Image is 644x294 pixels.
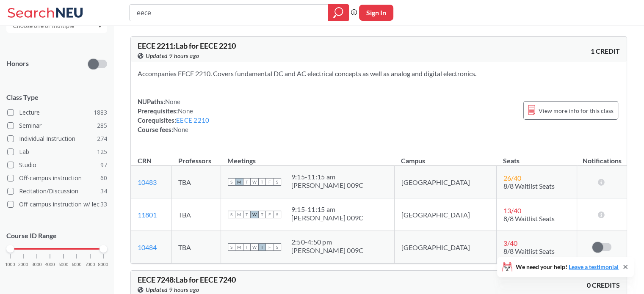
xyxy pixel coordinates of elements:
[243,243,251,251] span: T
[291,214,364,222] div: [PERSON_NAME] 009C
[516,264,619,270] span: We need your help!
[94,108,107,117] span: 1883
[228,211,235,218] span: S
[394,148,496,166] th: Campus
[7,186,107,197] label: Recitation/Discussion
[587,280,620,290] span: 0 CREDITS
[45,262,55,267] span: 4000
[7,120,107,131] label: Seminar
[235,178,243,186] span: M
[291,181,364,190] div: [PERSON_NAME] 009C
[98,262,108,267] span: 8000
[266,178,274,186] span: F
[7,159,107,170] label: Studio
[251,211,258,218] span: W
[291,173,364,181] div: 9:15 - 11:15 am
[100,200,107,209] span: 33
[138,211,157,219] a: 11801
[6,93,107,102] span: Class Type
[173,126,188,133] span: None
[171,231,221,264] td: TBA
[98,25,102,28] svg: Dropdown arrow
[6,231,107,241] p: Course ID Range
[394,166,496,198] td: [GEOGRAPHIC_DATA]
[138,156,152,165] div: CRN
[146,51,199,60] span: Updated 9 hours ago
[97,147,107,157] span: 125
[394,231,496,264] td: [GEOGRAPHIC_DATA]
[503,247,555,255] span: 8/8 Waitlist Seats
[171,148,221,166] th: Professors
[258,211,266,218] span: T
[251,243,258,251] span: W
[291,238,364,246] div: 2:50 - 4:50 pm
[6,19,107,33] div: Dropdown arrow
[97,121,107,130] span: 285
[359,5,393,21] button: Sign In
[7,173,107,184] label: Off-campus instruction
[274,211,281,218] span: S
[18,262,28,267] span: 2000
[328,4,349,21] div: magnifying glass
[251,178,258,186] span: W
[503,182,555,190] span: 8/8 Waitlist Seats
[235,211,243,218] span: M
[394,198,496,231] td: [GEOGRAPHIC_DATA]
[171,198,221,231] td: TBA
[176,116,209,124] a: EECE 2210
[228,178,235,186] span: S
[138,275,236,284] span: EECE 7248 : Lab for EECE 7240
[6,59,29,69] p: Honors
[7,199,107,210] label: Off-campus instruction w/ lec
[569,263,619,270] a: Leave a testimonial
[274,178,281,186] span: S
[138,243,157,251] a: 10484
[503,214,555,223] span: 8/8 Waitlist Seats
[72,262,82,267] span: 6000
[100,187,107,196] span: 34
[496,148,577,166] th: Seats
[333,7,343,19] svg: magnifying glass
[291,205,364,214] div: 9:15 - 11:15 am
[136,5,322,20] input: Class, professor, course number, "phrase"
[291,246,364,255] div: [PERSON_NAME] 009C
[228,243,235,251] span: S
[274,243,281,251] span: S
[138,97,209,134] div: NUPaths: Prerequisites: Corequisites: Course fees:
[138,41,236,50] span: EECE 2211 : Lab for EECE 2210
[178,107,193,115] span: None
[8,21,80,31] input: Choose one or multiple
[539,105,614,116] span: View more info for this class
[58,262,69,267] span: 5000
[32,262,42,267] span: 3000
[7,146,107,157] label: Lab
[100,160,107,170] span: 97
[221,148,394,166] th: Meetings
[266,211,274,218] span: F
[7,133,107,144] label: Individual Instruction
[258,243,266,251] span: T
[258,178,266,186] span: T
[266,243,274,251] span: F
[503,206,521,214] span: 13 / 40
[97,134,107,143] span: 274
[243,178,251,186] span: T
[138,178,157,186] a: 10483
[503,174,521,182] span: 26 / 40
[243,211,251,218] span: T
[138,69,620,78] section: Accompanies EECE 2210. Covers fundamental DC and AC electrical concepts as well as analog and dig...
[171,166,221,198] td: TBA
[591,47,620,56] span: 1 CREDIT
[85,262,95,267] span: 7000
[235,243,243,251] span: M
[165,98,180,105] span: None
[5,262,15,267] span: 1000
[7,107,107,118] label: Lecture
[503,239,517,247] span: 3 / 40
[100,173,107,183] span: 60
[577,148,627,166] th: Notifications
